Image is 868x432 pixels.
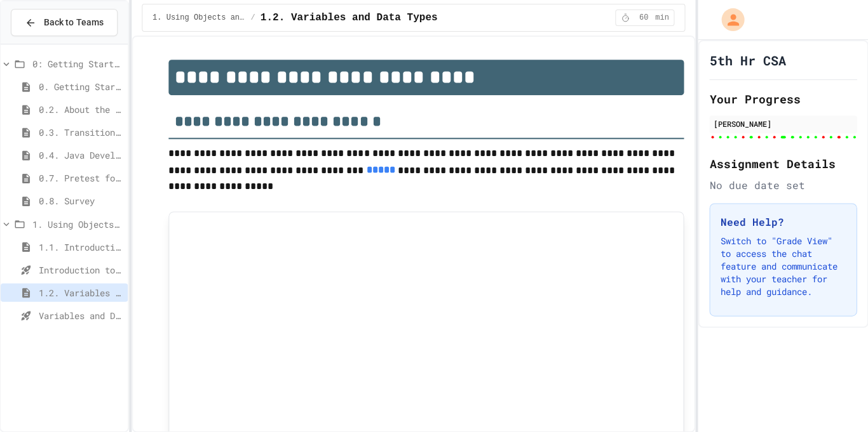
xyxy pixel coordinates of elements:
span: 0.4. Java Development Environments [39,148,123,162]
span: / [251,13,255,23]
span: 1.1. Introduction to Algorithms, Programming, and Compilers [39,240,123,253]
span: Introduction to Algorithms, Programming, and Compilers [39,263,123,276]
span: 0. Getting Started [39,80,123,93]
span: 0.8. Survey [39,194,123,207]
span: 1. Using Objects and Methods [153,13,246,23]
span: min [655,13,669,23]
span: 60 [634,13,654,23]
span: 0: Getting Started [33,57,123,70]
span: 1. Using Objects and Methods [33,217,123,230]
button: Back to Teams [11,9,118,36]
span: 0.7. Pretest for the AP CSA Exam [39,171,123,185]
div: No due date set [709,178,857,193]
p: Switch to "Grade View" to access the chat feature and communicate with your teacher for help and ... [720,234,846,298]
h2: Assignment Details [709,155,857,173]
h3: Need Help? [720,214,846,229]
h1: 5th Hr CSA [709,51,785,69]
div: My Account [708,5,747,34]
span: 0.2. About the AP CSA Exam [39,103,123,116]
h2: Your Progress [709,90,857,108]
span: 1.2. Variables and Data Types [39,285,123,299]
div: [PERSON_NAME] [713,118,853,129]
span: Variables and Data Types - Quiz [39,308,123,322]
span: 0.3. Transitioning from AP CSP to AP CSA [39,126,123,139]
span: 1.2. Variables and Data Types [261,10,437,25]
span: Back to Teams [44,16,104,29]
